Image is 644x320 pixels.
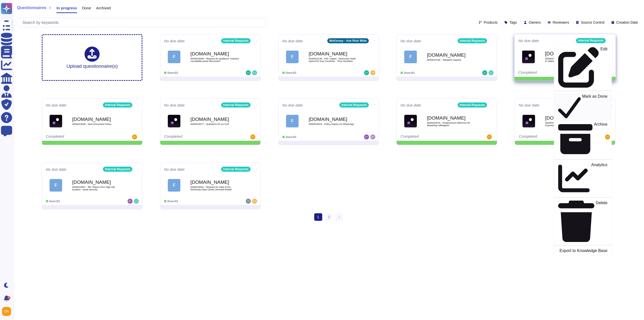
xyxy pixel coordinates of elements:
[190,180,241,185] b: [DOMAIN_NAME]
[164,39,185,43] span: No due date
[72,180,123,185] b: [DOMAIN_NAME]
[518,39,539,43] span: No due date
[190,123,241,125] span: 0000023077 - Questions for an LOP
[1,306,15,317] button: user
[545,122,595,126] span: 0000023075 - [RISK] Client Confidentiality Exposure Risk
[82,6,91,10] span: Done
[168,179,180,192] div: F
[554,121,612,157] a: Archive
[591,163,608,194] p: Analytics
[484,21,498,24] span: Products
[314,213,322,221] span: 1
[553,21,569,24] span: Reviewers
[400,134,462,139] div: Completed
[576,38,606,43] div: Internal Requests
[522,50,535,63] img: Logo
[286,115,299,127] div: F
[50,115,62,127] img: Logo
[581,21,604,24] span: Source Control
[252,199,257,204] img: user
[164,167,185,171] span: No due date
[404,115,417,127] img: Logo
[364,70,369,75] img: user
[364,134,369,139] img: user
[190,51,241,56] b: [DOMAIN_NAME]
[545,57,596,62] span: 0000023088 - Need your help--cannot access to Salesforce app
[282,39,303,43] span: No due date
[370,134,375,139] img: user
[309,117,359,122] b: [DOMAIN_NAME]
[616,21,638,24] span: Creation Date
[427,116,477,120] b: [DOMAIN_NAME]
[103,167,132,172] div: Internal Requests
[164,103,185,107] span: No due date
[554,247,612,254] a: Export to Knowledge Base
[325,213,333,221] a: 2
[20,18,266,27] input: Search by keywords
[339,215,340,219] span: ›
[190,186,241,191] span: 0000023042 - Request for Data From McKinsey Data Center Demand Model
[46,103,66,107] span: No due date
[246,199,251,204] img: user
[427,53,477,57] b: [DOMAIN_NAME]
[2,307,11,316] img: user
[404,72,415,74] span: Done: 0/1
[596,201,608,242] p: Delete
[545,116,595,120] b: [DOMAIN_NAME]
[519,134,580,139] div: Completed
[190,57,241,62] span: 0000023058 - Request for guidance: Industry roundtable panel discussion
[559,249,607,253] p: Export to Knowledge Base
[427,122,477,126] span: 0000023076 - Employment reference for departing colleagues
[221,167,251,172] div: Internal Requests
[327,38,369,43] div: McKinsey - Ask Risk Wide
[518,70,581,76] div: Completed
[103,102,132,108] div: Internal Requests
[17,6,46,10] span: Questionnaires
[282,103,303,107] span: No due date
[132,134,137,139] img: user
[46,167,66,171] span: No due date
[246,70,251,75] img: user
[221,38,251,43] div: Internal Requests
[56,6,77,10] span: In progress
[286,72,296,74] span: Done: 0/1
[72,123,123,125] span: 0000023080 - New Document Policy
[582,94,608,120] p: Mark as Done
[46,134,107,139] div: Completed
[134,199,139,204] img: user
[458,38,487,43] div: Internal Requests
[72,186,123,191] span: 0000023057 - RE: Return from high risk location - asset security
[221,102,251,108] div: Internal Requests
[529,21,541,24] span: Owners
[519,103,539,107] span: No due date
[370,70,375,75] img: user
[545,51,596,56] b: [DOMAIN_NAME]
[128,199,133,204] img: user
[554,46,612,89] a: Edit
[554,93,612,121] a: Mark as Done
[509,21,517,24] span: Tags
[522,115,535,127] img: Logo
[489,70,494,75] img: user
[554,200,612,243] a: Delete
[594,122,608,156] p: Archive
[600,47,608,88] p: Edit
[482,70,487,75] img: user
[309,123,359,125] span: 0000023053 - Policy Inquiry re/ WhatsApp
[50,179,62,192] div: F
[286,136,296,138] span: Done: 0/1
[168,115,180,127] img: Logo
[427,59,477,61] span: 0000023136 - Valuation request
[286,51,299,63] div: F
[190,117,241,122] b: [DOMAIN_NAME]
[605,134,610,139] img: user
[72,117,123,122] b: [DOMAIN_NAME]
[96,6,111,10] span: Archived
[7,296,10,299] div: 9+
[458,102,487,108] div: Internal Requests
[168,51,180,63] div: F
[49,200,60,203] span: Done: 0/1
[168,72,178,74] span: Done: 0/1
[400,39,421,43] span: No due date
[309,57,359,62] span: 0000023139 - FW: Urgent - McKinsey Hotel Spend for Key Countries - Time Sensitive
